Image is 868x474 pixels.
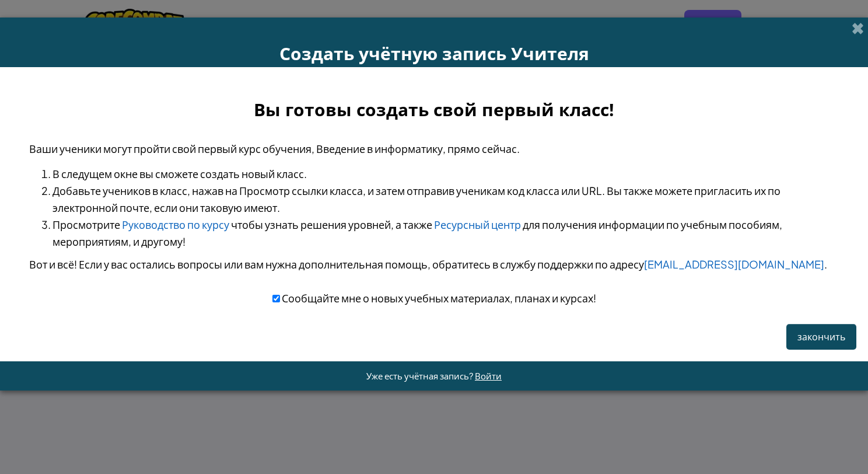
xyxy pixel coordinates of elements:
[475,370,502,381] a: Войти
[366,370,475,381] span: Уже есть учётная запись?
[29,257,827,271] span: Вот и всё! Если у вас остались вопросы или вам нужна дополнительная помощь, обратитесь в службу п...
[122,218,229,231] a: Руководство по курсу
[786,324,856,349] button: закончить
[52,165,839,182] li: В следущем окне вы сможете создать новый класс.
[434,218,521,231] a: Ресурсный центр
[279,41,589,65] span: Создать учётную запись Учителя
[52,218,120,231] span: Просмотрите
[52,182,839,216] li: Добавьте учеников в класс, нажав на Просмотр ссылки класса, и затем отправив ученикам код класса ...
[280,291,596,305] span: Сообщайте мне о новых учебных материалах, планах и курсах!
[29,140,839,157] p: Ваши ученики могут пройти свой первый курс обучения, Введение в информатику, прямо сейчас.
[644,257,824,271] a: [EMAIL_ADDRESS][DOMAIN_NAME]
[29,96,839,123] h3: Вы готовы создать свой первый класс!
[231,218,432,231] span: чтобы узнать решения уровней, а также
